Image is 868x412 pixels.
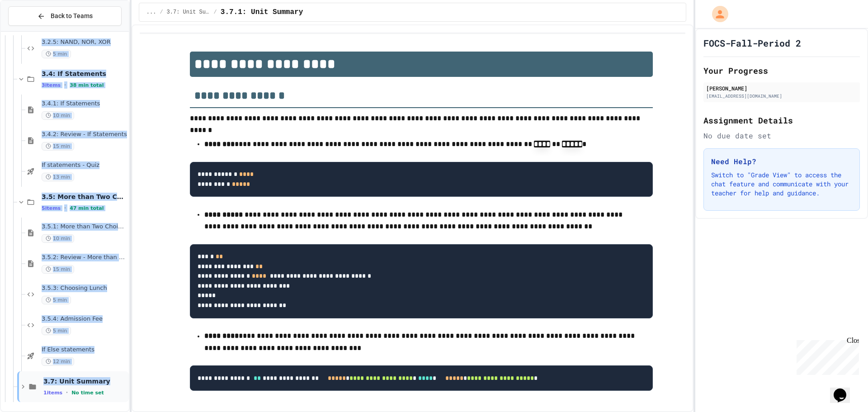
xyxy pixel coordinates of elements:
[703,64,860,77] h2: Your Progress
[703,130,860,141] div: No due date set
[214,9,217,16] span: /
[706,93,857,99] div: [EMAIL_ADDRESS][DOMAIN_NAME]
[8,6,122,26] button: Back to Teams
[793,336,859,375] iframe: chat widget
[711,170,852,198] p: Switch to "Grade View" to access the chat feature and communicate with your teacher for help and ...
[703,114,860,127] h2: Assignment Details
[4,4,62,57] div: Chat with us now!Close
[51,11,93,21] span: Back to Teams
[706,84,857,92] div: [PERSON_NAME]
[830,376,859,403] iframe: chat widget
[711,156,852,167] h3: Need Help?
[703,37,801,49] h1: FOCS-Fall-Period 2
[160,9,163,16] span: /
[703,4,731,24] div: My Account
[146,9,156,16] span: ...
[167,9,210,16] span: 3.7: Unit Summary
[221,7,303,18] span: 3.7.1: Unit Summary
